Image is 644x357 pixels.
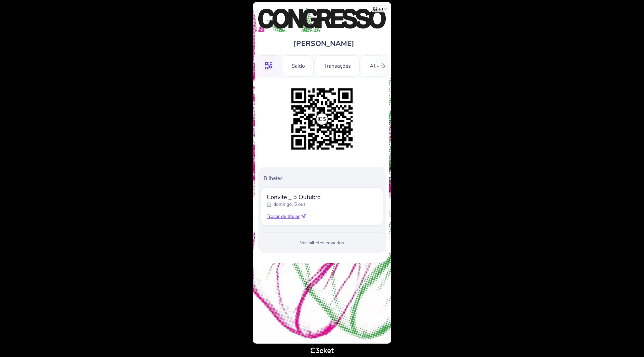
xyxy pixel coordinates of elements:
span: Trocar de titular [267,213,300,220]
span: [PERSON_NAME] [293,39,354,49]
div: Saldo [283,55,314,77]
div: Atividades [361,55,404,77]
p: domingo, 5 out [273,201,305,208]
a: Transações [315,62,360,69]
img: Congresso de Cozinha [258,9,386,28]
span: Convite _ 5 Outubro [267,193,321,201]
a: Saldo [283,62,314,69]
img: 3f0b7e8d6acb43a0b560b5c328b79961.png [288,85,356,153]
p: Bilhetes [264,175,383,182]
div: Ver bilhetes enviados [261,240,383,246]
a: Atividades [361,62,404,69]
div: Transações [315,55,360,77]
